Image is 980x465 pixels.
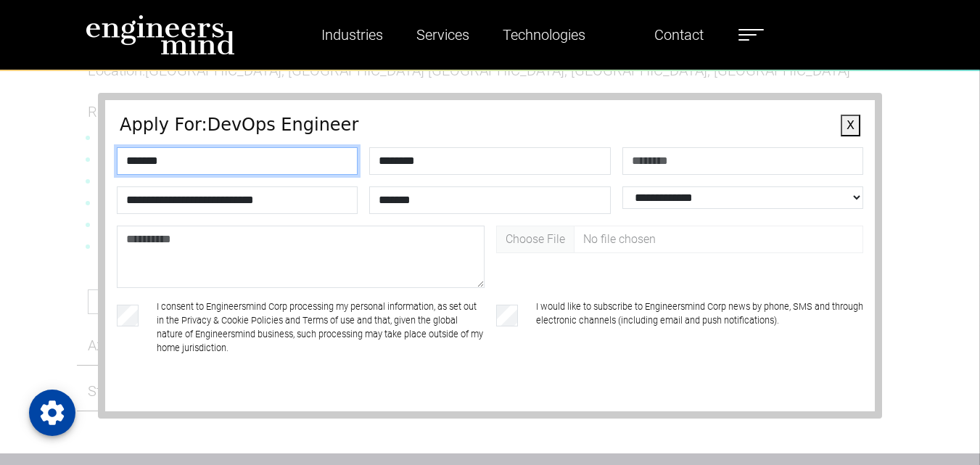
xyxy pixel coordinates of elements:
button: X [841,115,860,136]
a: Contact [648,18,709,52]
a: Services [411,18,475,52]
label: I consent to Engineersmind Corp processing my personal information, as set out in the Privacy & C... [157,300,484,355]
a: Industries [316,18,389,52]
iframe: reCAPTCHA [120,392,340,448]
img: logo [86,15,235,55]
h4: Apply For: DevOps Engineer [120,115,860,136]
label: I would like to subscribe to Engineersmind Corp news by phone, SMS and through electronic channel... [536,300,863,355]
a: Technologies [497,18,591,52]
